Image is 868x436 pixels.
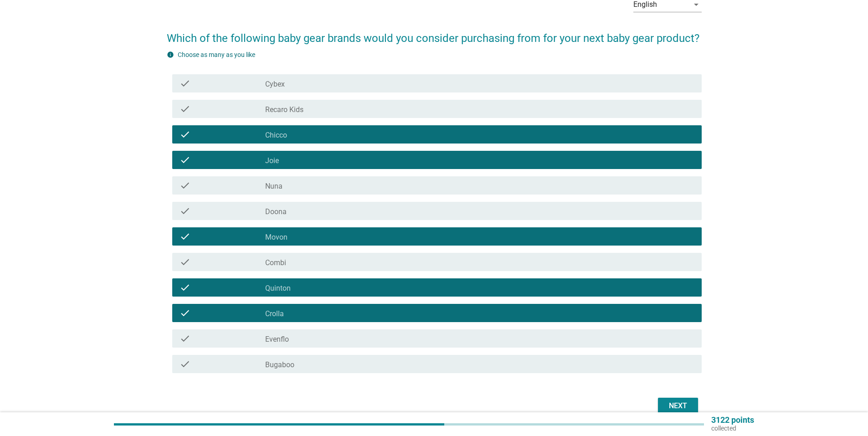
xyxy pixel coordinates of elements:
[167,51,174,58] i: info
[180,282,190,293] i: check
[265,284,291,293] label: Quinton
[265,258,286,267] label: Combi
[633,0,657,9] div: English
[180,359,190,369] i: check
[658,398,698,414] button: Next
[265,360,294,369] label: Bugaboo
[180,333,190,344] i: check
[180,129,190,140] i: check
[265,105,303,114] label: Recaro Kids
[265,233,288,242] label: Movon
[167,21,702,46] h2: Which of the following baby gear brands would you consider purchasing from for your next baby gea...
[265,80,285,89] label: Cybex
[665,400,691,411] div: Next
[265,131,287,140] label: Chicco
[265,156,279,165] label: Joie
[265,309,284,318] label: Crolla
[711,424,754,432] p: collected
[265,207,287,216] label: Doona
[180,180,190,191] i: check
[180,154,190,165] i: check
[711,416,754,424] p: 3122 points
[180,231,190,242] i: check
[180,78,190,89] i: check
[265,335,289,344] label: Evenflo
[180,256,190,267] i: check
[178,51,255,58] label: Choose as many as you like
[180,103,190,114] i: check
[265,182,282,191] label: Nuna
[180,308,190,318] i: check
[180,205,190,216] i: check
